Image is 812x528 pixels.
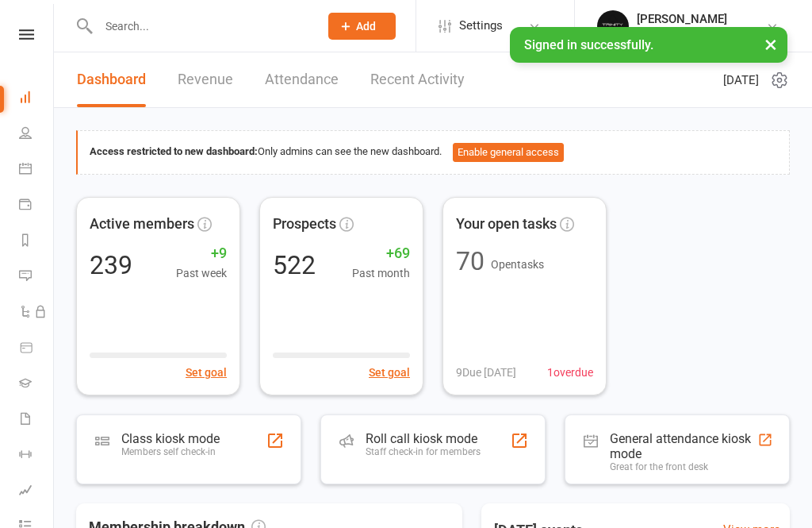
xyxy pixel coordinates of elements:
[352,264,410,282] span: Past month
[356,20,376,33] span: Add
[178,52,233,107] a: Revenue
[121,431,220,446] div: Class kiosk mode
[524,37,653,52] span: Signed in successfully.
[90,143,777,162] div: Only admins can see the new dashboard.
[369,364,410,381] button: Set goal
[77,52,146,107] a: Dashboard
[352,242,410,265] span: +69
[176,242,227,265] span: +9
[90,213,194,236] span: Active members
[456,213,557,236] span: Your open tasks
[328,13,396,40] button: Add
[19,474,55,510] a: Assessments
[273,252,316,278] div: 522
[265,52,339,107] a: Attendance
[19,152,55,188] a: Calendar
[176,264,227,282] span: Past week
[637,12,727,26] div: [PERSON_NAME]
[19,81,55,117] a: Dashboard
[610,431,757,461] div: General attendance kiosk mode
[19,331,55,367] a: Product Sales
[610,461,757,472] div: Great for the front desk
[597,10,629,42] img: thumb_image1712106278.png
[723,71,759,90] span: [DATE]
[366,446,481,457] div: Staff check-in for members
[637,26,727,40] div: Trinity BJJ Pty Ltd
[94,15,308,37] input: Search...
[453,143,564,162] button: Enable general access
[273,213,336,236] span: Prospects
[756,27,785,61] button: ×
[491,258,544,271] span: Open tasks
[366,431,481,446] div: Roll call kiosk mode
[19,117,55,152] a: People
[456,249,485,274] div: 70
[19,224,55,260] a: Reports
[547,364,593,381] span: 1 overdue
[459,8,503,44] span: Settings
[370,52,465,107] a: Recent Activity
[186,364,227,381] button: Set goal
[90,252,132,278] div: 239
[456,364,516,381] span: 9 Due [DATE]
[90,145,258,157] strong: Access restricted to new dashboard:
[121,446,220,457] div: Members self check-in
[19,188,55,224] a: Payments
